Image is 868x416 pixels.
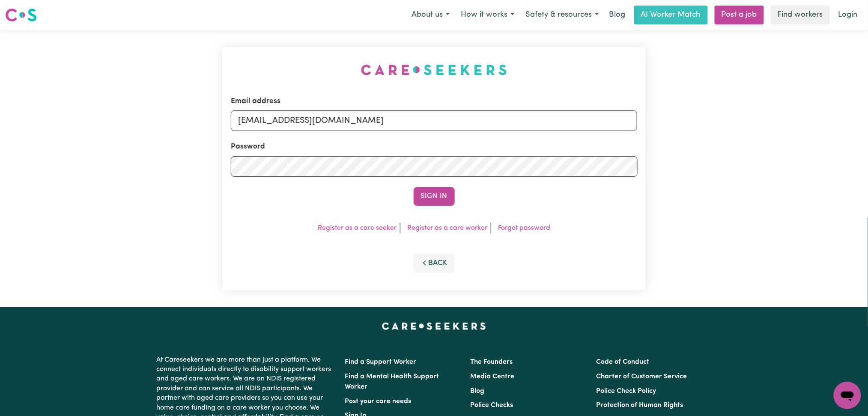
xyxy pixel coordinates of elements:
a: Police Check Policy [596,388,656,395]
a: Blog [471,388,485,395]
button: How it works [455,6,520,24]
button: Safety & resources [520,6,604,24]
input: Email address [231,110,638,131]
button: About us [406,6,455,24]
a: Find workers [771,6,830,24]
a: Media Centre [471,373,515,380]
a: Register as a care worker [407,225,487,232]
a: Login [833,6,863,24]
a: Blog [604,6,631,24]
a: Register as a care seeker [318,225,397,232]
a: Find a Support Worker [345,359,417,365]
a: The Founders [471,359,513,365]
iframe: Button to launch messaging window [834,382,861,409]
a: Careseekers logo [5,5,37,25]
label: Email address [231,96,280,107]
a: Post a job [715,6,764,24]
img: Careseekers logo [5,7,37,23]
a: Protection of Human Rights [596,402,683,409]
a: Charter of Customer Service [596,373,687,380]
a: AI Worker Match [634,6,708,24]
a: Post your care needs [345,398,412,405]
button: Back [414,254,455,273]
a: Code of Conduct [596,359,649,365]
a: Find a Mental Health Support Worker [345,373,439,390]
a: Police Checks [471,402,513,409]
label: Password [231,141,265,152]
a: Careseekers home page [382,323,486,330]
button: Sign In [414,187,455,206]
a: Forgot password [498,225,550,232]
